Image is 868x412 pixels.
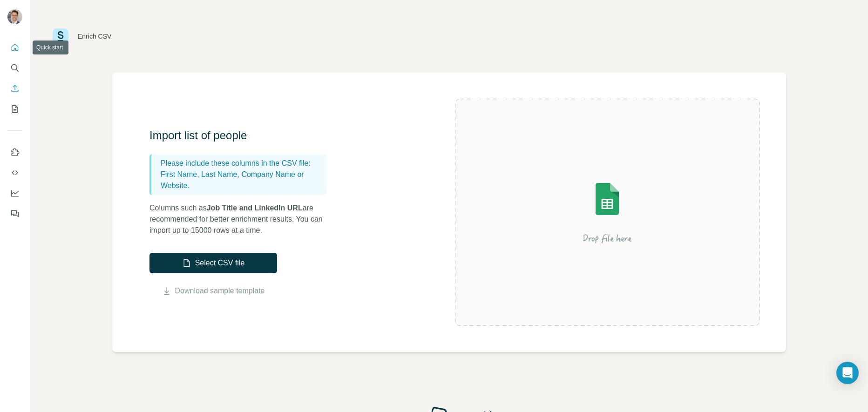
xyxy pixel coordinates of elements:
button: Quick start [7,39,22,56]
button: Feedback [7,205,22,222]
button: My lists [7,101,22,117]
p: First Name, Last Name, Company Name or Website. [161,169,323,191]
span: Job Title and LinkedIn URL [207,204,303,212]
a: Download sample template [175,285,265,297]
button: Use Surfe API [7,164,22,181]
button: Use Surfe on LinkedIn [7,144,22,161]
button: Dashboard [7,185,22,202]
img: Surfe Logo [53,28,68,44]
img: Avatar [7,9,22,24]
button: Select CSV file [149,253,277,273]
div: Enrich CSV [78,32,111,41]
div: Open Intercom Messenger [836,362,859,384]
button: Search [7,60,22,76]
img: Surfe Illustration - Drop file here or select below [523,156,691,268]
p: Columns such as are recommended for better enrichment results. You can import up to 15000 rows at... [149,203,336,236]
p: Please include these columns in the CSV file: [161,158,323,169]
button: Download sample template [149,285,277,297]
button: Enrich CSV [7,80,22,97]
h3: Import list of people [149,128,336,143]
